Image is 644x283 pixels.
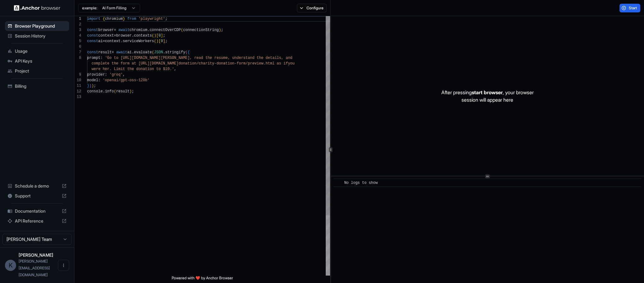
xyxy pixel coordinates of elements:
[87,50,98,55] span: const
[154,33,156,38] span: )
[91,84,94,88] span: )
[74,72,81,77] div: 9
[158,33,161,38] span: 0
[121,39,123,43] span: .
[100,56,103,60] span: :
[98,33,114,38] span: context
[179,61,288,66] span: donation/charity-donation-form/preview.html as if
[219,28,221,32] span: )
[74,83,81,89] div: 11
[161,39,163,43] span: 0
[472,89,503,95] span: start browser
[14,5,60,11] img: Anchor Logo
[15,23,67,29] span: Browser Playground
[116,33,132,38] span: browser
[98,39,103,43] span: ai
[154,50,163,55] span: JSON
[163,33,165,38] span: ;
[172,276,233,283] span: Powered with ❤️ by Anchor Browser
[74,44,81,50] div: 6
[134,50,152,55] span: evaluate
[161,33,163,38] span: ]
[183,28,219,32] span: connectionString
[130,28,148,32] span: chromium
[15,208,59,214] span: Documentation
[5,21,69,31] div: Browser Playground
[127,50,132,55] span: ai
[130,89,132,94] span: )
[5,206,69,216] div: Documentation
[297,4,327,12] button: Configure
[5,81,69,91] div: Billing
[163,50,165,55] span: .
[105,17,123,21] span: chromium
[103,39,105,43] span: =
[5,66,69,76] div: Project
[87,73,105,77] span: provider
[158,39,161,43] span: [
[165,50,185,55] span: stringify
[87,56,100,60] span: prompt
[15,83,67,89] span: Billing
[74,33,81,38] div: 4
[74,16,81,22] div: 1
[127,17,136,21] span: from
[105,39,121,43] span: context
[116,89,130,94] span: result
[74,89,81,94] div: 12
[620,4,640,12] button: Start
[89,84,91,88] span: )
[221,28,223,32] span: ;
[94,84,96,88] span: ;
[150,28,181,32] span: connectOverCDP
[74,94,81,100] div: 13
[5,181,69,191] div: Schedule a demo
[185,50,187,55] span: (
[199,56,292,60] span: ad the resume, understand the details, and
[91,67,174,71] span: were her. Limit the donation to $10.'
[118,28,130,32] span: await
[156,33,158,38] span: [
[154,39,156,43] span: (
[165,39,167,43] span: ;
[15,33,67,39] span: Session History
[152,50,154,55] span: (
[156,39,158,43] span: )
[116,50,127,55] span: await
[58,260,69,271] button: Open menu
[87,78,98,82] span: model
[105,73,107,77] span: :
[114,89,116,94] span: (
[74,77,81,83] div: 10
[74,27,81,33] div: 3
[165,17,167,21] span: ;
[139,17,165,21] span: 'playwright'
[441,89,534,104] p: After pressing , your browser session will appear here
[181,28,183,32] span: (
[123,17,125,21] span: }
[103,78,149,82] span: 'openai/gpt-oss-120b'
[103,89,105,94] span: .
[91,61,179,66] span: complete the form at [URL][DOMAIN_NAME]
[82,6,97,11] span: example:
[132,89,134,94] span: ;
[114,28,116,32] span: =
[15,183,59,189] span: Schedule a demo
[87,17,100,21] span: import
[87,39,98,43] span: const
[98,28,114,32] span: browser
[5,56,69,66] div: API Keys
[109,73,123,77] span: 'groq'
[344,181,378,185] span: No logs to show
[114,33,116,38] span: =
[15,68,67,74] span: Project
[105,89,114,94] span: info
[134,33,152,38] span: contexts
[74,22,81,27] div: 2
[112,50,114,55] span: =
[15,58,67,64] span: API Keys
[74,38,81,44] div: 5
[105,56,199,60] span: 'Go to [URL][DOMAIN_NAME][PERSON_NAME], re
[5,191,69,201] div: Support
[19,252,53,258] span: Kevin Yung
